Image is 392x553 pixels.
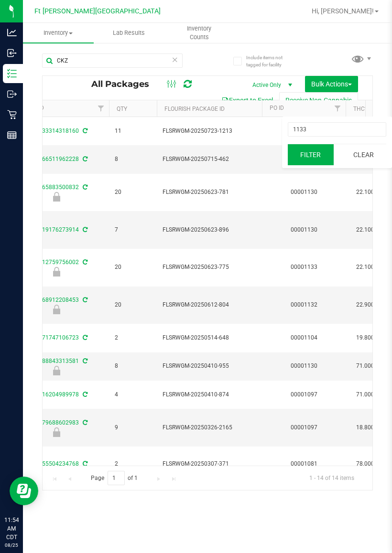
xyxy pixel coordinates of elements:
[25,156,79,162] a: 1114366511962228
[25,226,79,233] a: 8760319176273914
[163,423,256,432] span: FLSRWGM-20250326-2165
[2,427,110,437] div: Administrative Hold
[351,388,382,402] span: 71.0000
[291,424,317,431] a: 00001097
[81,156,87,162] span: Sync from Compliance System
[7,28,17,37] inline-svg: Analytics
[351,223,382,237] span: 22.1000
[2,192,110,202] div: Newly Received
[291,301,317,308] a: 00001132
[81,358,87,364] span: Sync from Compliance System
[351,331,382,345] span: 19.8000
[163,459,256,468] span: FLSRWGM-20250307-371
[7,69,17,78] inline-svg: Inventory
[115,225,151,234] span: 7
[115,459,151,468] span: 2
[81,419,87,426] span: Sync from Compliance System
[311,80,352,88] span: Bulk Actions
[282,117,392,168] form: Show items with value that:
[7,110,17,119] inline-svg: Retail
[351,457,382,471] span: 78.0000
[270,105,284,111] a: PO ID
[2,305,110,314] div: Launch Hold
[246,54,294,68] span: Include items not tagged for facility
[117,106,127,112] a: Qty
[7,130,17,140] inline-svg: Reports
[25,184,79,191] a: 8926765883500832
[115,423,151,432] span: 9
[7,48,17,58] inline-svg: Inbound
[25,334,79,341] a: 7603971747106723
[115,155,151,164] span: 8
[163,155,256,164] span: FLSRWGM-20250715-462
[353,106,369,112] a: THC%
[351,421,382,435] span: 18.8000
[351,260,382,274] span: 22.1000
[81,297,87,303] span: Sync from Compliance System
[34,7,161,15] span: Ft [PERSON_NAME][GEOGRAPHIC_DATA]
[163,390,256,399] span: FLSRWGM-20250410-874
[164,24,234,42] span: Inventory Counts
[83,471,146,486] span: Page of 1
[115,362,151,371] span: 8
[81,334,87,341] span: Sync from Compliance System
[330,100,346,117] a: Filter
[81,259,87,266] span: Sync from Compliance System
[279,92,358,108] button: Receive Non-Cannabis
[351,359,382,373] span: 71.0000
[164,106,225,112] a: Flourish Package ID
[81,391,87,398] span: Sync from Compliance System
[23,23,94,43] a: Inventory
[302,471,362,485] span: 1 - 14 of 14 items
[115,188,151,197] span: 20
[291,362,317,369] a: 00001130
[291,391,317,398] a: 00001097
[81,226,87,233] span: Sync from Compliance System
[291,460,317,467] a: 00001081
[288,122,386,137] input: Value
[2,267,110,276] div: Newly Received
[115,263,151,272] span: 20
[163,300,256,309] span: FLSRWGM-20250612-804
[25,297,79,303] a: 6010568912208453
[81,460,87,467] span: Sync from Compliance System
[291,226,317,233] a: 00001130
[115,127,151,136] span: 11
[115,333,151,342] span: 2
[81,184,87,191] span: Sync from Compliance System
[351,185,382,199] span: 22.1000
[172,53,178,66] span: Clear
[91,79,159,89] span: All Packages
[25,460,79,467] a: 0721255504234768
[163,362,256,371] span: FLSRWGM-20250410-955
[312,7,374,15] span: Hi, [PERSON_NAME]!
[288,144,334,165] button: Filter
[115,390,151,399] span: 4
[7,89,17,99] inline-svg: Outbound
[4,516,19,542] p: 11:54 AM CDT
[42,53,183,68] input: Search Package ID, Item Name, SKU, Lot or Part Number...
[163,127,256,136] span: FLSRWGM-20250723-1213
[340,144,386,165] button: Clear
[23,29,94,37] span: Inventory
[2,366,110,375] div: Newly Received
[351,298,382,312] span: 22.9000
[115,300,151,309] span: 20
[305,76,358,92] button: Bulk Actions
[215,92,279,108] button: Export to Excel
[291,264,317,270] a: 00001133
[163,263,256,272] span: FLSRWGM-20250623-775
[108,471,125,486] input: 1
[164,23,235,43] a: Inventory Counts
[291,189,317,195] a: 00001130
[25,128,79,134] a: 2894033314318160
[94,23,164,43] a: Lab Results
[4,542,19,549] p: 08/25
[163,188,256,197] span: FLSRWGM-20250623-781
[25,391,79,398] a: 2889416204989978
[25,419,79,426] a: 8767479688602983
[291,334,317,341] a: 00001104
[10,477,38,505] iframe: Resource center
[25,259,79,266] a: 9517612759756002
[25,358,79,364] a: 0757588843313581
